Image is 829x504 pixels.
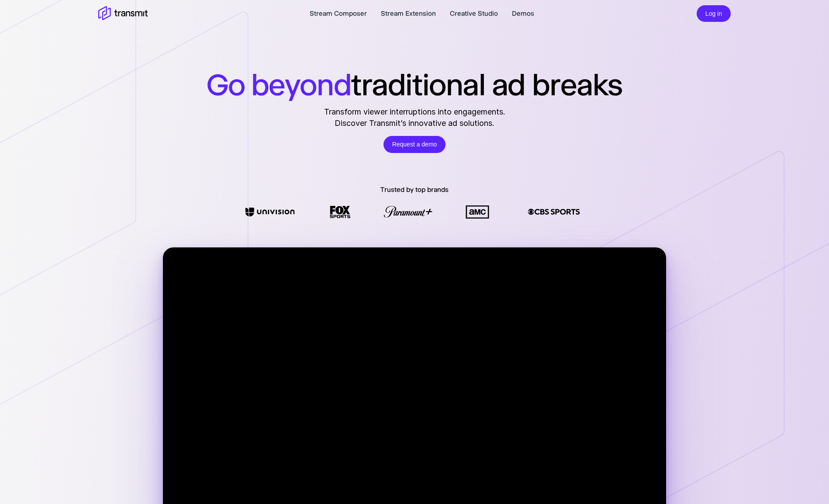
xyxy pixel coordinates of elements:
span: Discover Transmit’s innovative ad solutions. [324,118,505,129]
span: Transform viewer interruptions into engagements. [324,106,505,118]
h1: traditional ad breaks [207,66,622,103]
a: Stream Extension [381,8,436,19]
a: Stream Composer [310,8,367,19]
a: Creative Studio [450,8,498,19]
a: Demos [512,8,534,19]
a: Log in [697,9,731,17]
button: Log in [697,5,731,22]
span: Go beyond [207,66,351,103]
a: Request a demo [383,136,446,153]
p: Trusted by top brands [380,184,449,195]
